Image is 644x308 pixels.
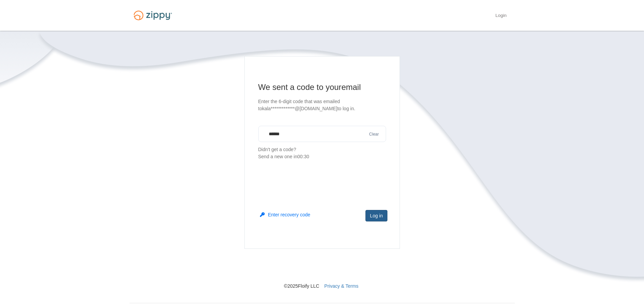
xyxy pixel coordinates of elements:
[258,98,386,112] p: Enter the 6-digit code that was emailed to kala*************@[DOMAIN_NAME] to log in.
[258,82,386,93] h1: We sent a code to your email
[258,146,386,160] p: Didn't get a code?
[258,153,386,160] div: Send a new one in 00:30
[129,7,176,23] img: Logo
[495,13,506,20] a: Login
[324,283,358,289] a: Privacy & Terms
[367,131,381,138] button: Clear
[365,210,387,221] button: Log in
[129,249,515,289] nav: © 2025 Floify LLC
[260,211,310,218] button: Enter recovery code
